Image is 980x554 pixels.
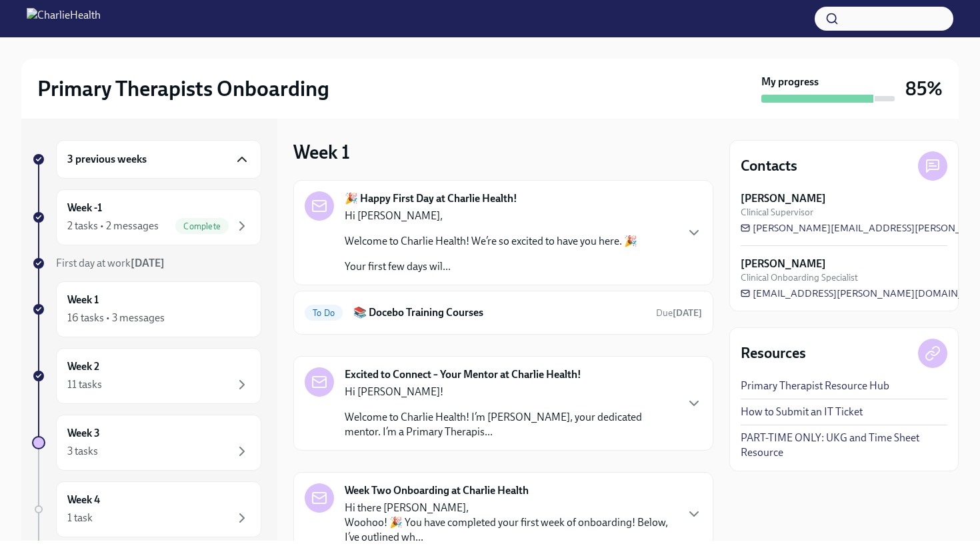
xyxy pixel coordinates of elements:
strong: [DATE] [673,307,702,319]
strong: 🎉 Happy First Day at Charlie Health! [345,191,517,206]
strong: [DATE] [131,257,165,269]
p: Welcome to Charlie Health! I’m [PERSON_NAME], your dedicated mentor. I’m a Primary Therapis... [345,410,675,439]
strong: [PERSON_NAME] [741,257,826,271]
img: CharlieHealth [27,8,101,29]
a: Week 41 task [32,481,261,537]
h6: Week 1 [67,293,99,307]
span: First day at work [56,257,165,269]
h6: Week 3 [67,426,100,441]
a: Week -12 tasks • 2 messagesComplete [32,189,261,245]
p: Your first few days wil... [345,259,637,274]
h3: 85% [905,77,943,101]
a: First day at work[DATE] [32,256,261,271]
h3: Week 1 [293,140,350,164]
h6: 📚 Docebo Training Courses [353,305,645,320]
p: Hi [PERSON_NAME], [345,209,637,223]
a: Week 116 tasks • 3 messages [32,281,261,337]
span: Clinical Onboarding Specialist [741,271,858,284]
div: 2 tasks • 2 messages [67,219,159,233]
a: Week 33 tasks [32,415,261,471]
strong: Week Two Onboarding at Charlie Health [345,483,529,498]
a: How to Submit an IT Ticket [741,405,863,419]
span: To Do [305,308,343,318]
a: Primary Therapist Resource Hub [741,379,889,393]
h6: 3 previous weeks [67,152,147,167]
h6: Week -1 [67,201,102,215]
span: Complete [175,221,229,231]
p: Welcome to Charlie Health! We’re so excited to have you here. 🎉 [345,234,637,249]
h6: Week 2 [67,359,99,374]
p: Hi there [PERSON_NAME], Woohoo! 🎉 You have completed your first week of onboarding! Below, I’ve o... [345,501,675,545]
span: Clinical Supervisor [741,206,813,219]
h4: Resources [741,343,806,363]
strong: My progress [761,75,819,89]
a: To Do📚 Docebo Training CoursesDue[DATE] [305,302,702,323]
strong: Excited to Connect – Your Mentor at Charlie Health! [345,367,581,382]
div: 1 task [67,511,93,525]
div: 16 tasks • 3 messages [67,311,165,325]
p: Hi [PERSON_NAME]! [345,385,675,399]
strong: [PERSON_NAME] [741,191,826,206]
div: 3 tasks [67,444,98,459]
div: 3 previous weeks [56,140,261,179]
a: Week 211 tasks [32,348,261,404]
div: 11 tasks [67,377,102,392]
h6: Week 4 [67,493,100,507]
h2: Primary Therapists Onboarding [37,75,329,102]
span: Due [656,307,702,319]
h4: Contacts [741,156,797,176]
a: PART-TIME ONLY: UKG and Time Sheet Resource [741,431,947,460]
